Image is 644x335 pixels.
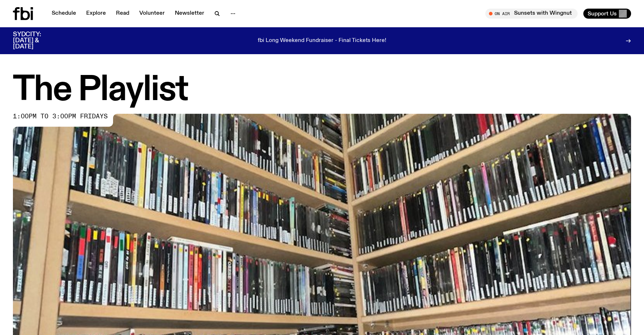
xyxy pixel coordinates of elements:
[485,9,578,19] button: On AirSunsets with Wingnut
[135,9,169,19] a: Volunteer
[171,9,209,19] a: Newsletter
[47,9,80,19] a: Schedule
[258,38,386,44] p: fbi Long Weekend Fundraiser - Final Tickets Here!
[588,10,617,17] span: Support Us
[82,9,110,19] a: Explore
[112,9,134,19] a: Read
[13,114,108,119] span: 1:00pm to 3:00pm fridays
[13,74,631,107] h1: The Playlist
[13,32,59,50] h3: SYDCITY: [DATE] & [DATE]
[583,9,631,19] button: Support Us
